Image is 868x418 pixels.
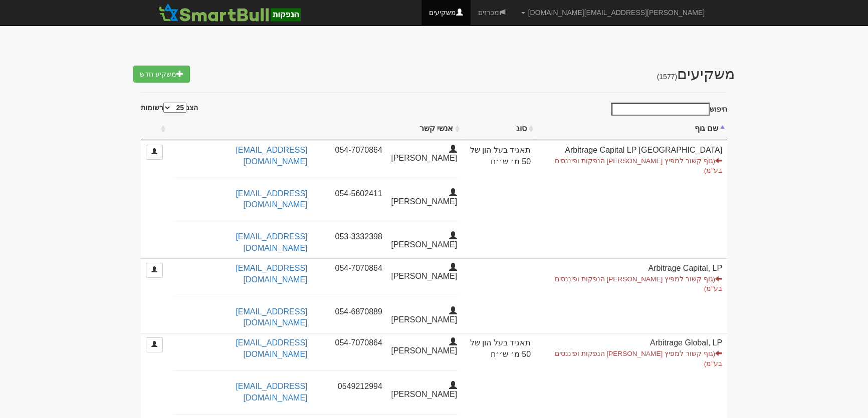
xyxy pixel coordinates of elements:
label: הצג רשומות [141,103,198,113]
div: 054-7070864 [315,337,390,349]
input: חיפוש [611,103,710,116]
td: Arbitrage Capital, LP [536,258,727,333]
div: [PERSON_NAME] [390,263,465,282]
span: משקיעים [657,66,735,82]
div: [PERSON_NAME] [390,231,465,251]
img: SmartBull Logo [156,3,303,23]
div: 054-7070864 [315,263,390,274]
th: אנשי קשר : activate to sort column ascending [168,118,462,140]
a: [EMAIL_ADDRESS][DOMAIN_NAME] [236,338,307,358]
small: (גוף קשור למפיץ [PERSON_NAME] הנפקות ופיננסים בע"מ) [555,275,722,292]
a: [EMAIL_ADDRESS][DOMAIN_NAME] [236,189,307,209]
a: [EMAIL_ADDRESS][DOMAIN_NAME] [236,232,307,252]
td: Arbitrage Capital LP [GEOGRAPHIC_DATA] [536,140,727,258]
div: [PERSON_NAME] [390,381,465,400]
div: 053-3332398 [315,231,390,243]
th: סוג : activate to sort column ascending [462,118,536,140]
div: [PERSON_NAME] [390,188,465,208]
a: [EMAIL_ADDRESS][DOMAIN_NAME] [236,146,307,166]
label: חיפוש [608,103,727,116]
div: [PERSON_NAME] [390,145,465,164]
a: [EMAIL_ADDRESS][DOMAIN_NAME] [236,307,307,327]
div: [PERSON_NAME] [390,337,465,357]
th: שם גוף : activate to sort column descending [536,118,727,140]
div: 054-7070864 [315,145,390,156]
small: (גוף קשור למפיץ [PERSON_NAME] הנפקות ופיננסים בע"מ) [555,157,722,174]
div: 054-6870889 [315,306,390,318]
th: : activate to sort column ascending [141,118,168,140]
a: [EMAIL_ADDRESS][DOMAIN_NAME] [236,264,307,284]
a: משקיע חדש [133,66,190,83]
a: [EMAIL_ADDRESS][DOMAIN_NAME] [236,382,307,402]
div: [PERSON_NAME] [390,306,465,326]
h5: (1577) [657,73,678,81]
div: 0549212994 [315,381,390,392]
small: (גוף קשור למפיץ [PERSON_NAME] הנפקות ופיננסים בע"מ) [555,350,722,367]
td: תאגיד בעל הון של 50 מ׳ ש׳׳ח [462,140,536,258]
div: 054-5602411 [315,188,390,200]
select: הצגרשומות [163,103,186,113]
